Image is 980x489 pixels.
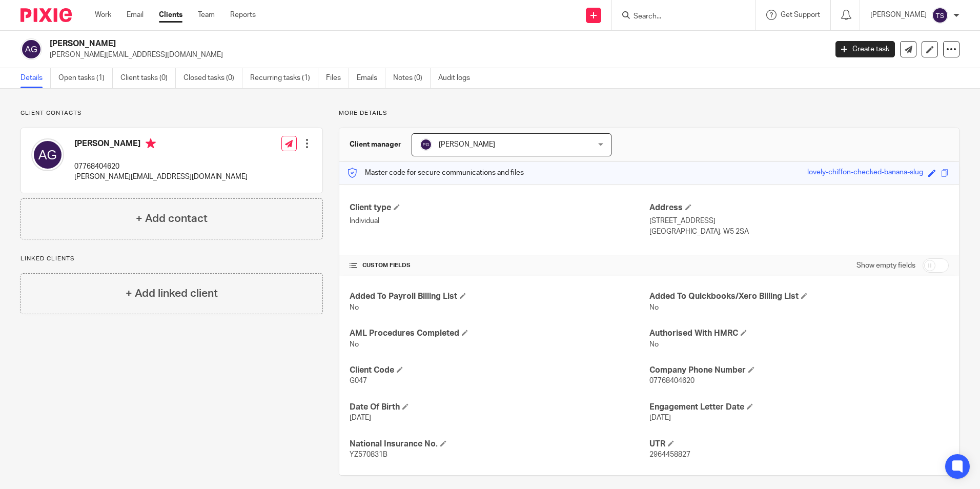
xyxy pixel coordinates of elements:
[439,141,495,148] span: [PERSON_NAME]
[649,341,659,348] span: No
[350,402,649,413] h4: Date Of Birth
[856,260,915,271] label: Show empty fields
[649,304,659,311] span: No
[21,68,51,88] a: Details
[350,304,359,311] span: No
[21,38,42,60] img: svg%3E
[127,10,144,20] a: Email
[350,291,649,302] h4: Added To Payroll Billing List
[95,10,111,20] a: Work
[870,10,927,20] p: [PERSON_NAME]
[438,68,478,88] a: Audit logs
[74,161,248,172] p: 07768404620
[350,341,359,348] span: No
[649,365,949,376] h4: Company Phone Number
[50,50,820,60] p: [PERSON_NAME][EMAIL_ADDRESS][DOMAIN_NAME]
[781,11,820,18] span: Get Support
[350,414,371,421] span: [DATE]
[350,439,649,450] h4: National Insurance No.
[74,172,248,182] p: [PERSON_NAME][EMAIL_ADDRESS][DOMAIN_NAME]
[136,211,208,227] h4: + Add contact
[393,68,431,88] a: Notes (0)
[350,202,649,213] h4: Client type
[50,38,666,49] h2: [PERSON_NAME]
[649,414,671,421] span: [DATE]
[350,261,649,270] h4: CUSTOM FIELDS
[649,439,949,450] h4: UTR
[649,377,695,384] span: 07768404620
[649,328,949,339] h4: Authorised With HMRC
[326,68,349,88] a: Files
[198,10,215,20] a: Team
[58,68,113,88] a: Open tasks (1)
[835,41,895,57] a: Create task
[159,10,182,20] a: Clients
[649,216,949,226] p: [STREET_ADDRESS]
[21,255,323,263] p: Linked clients
[649,402,949,413] h4: Engagement Letter Date
[632,12,725,22] input: Search
[350,216,649,226] p: Individual
[120,68,176,88] a: Client tasks (0)
[183,68,242,88] a: Closed tasks (0)
[649,202,949,213] h4: Address
[350,328,649,339] h4: AML Procedures Completed
[649,451,690,458] span: 2964458827
[807,167,923,179] div: lovely-chiffon-checked-banana-slug
[350,377,367,384] span: G047
[126,286,218,301] h4: + Add linked client
[350,139,401,150] h3: Client manager
[31,138,64,171] img: svg%3E
[339,109,959,117] p: More details
[21,109,323,117] p: Client contacts
[250,68,318,88] a: Recurring tasks (1)
[74,138,248,151] h4: [PERSON_NAME]
[932,7,948,24] img: svg%3E
[230,10,256,20] a: Reports
[420,138,432,151] img: svg%3E
[649,227,949,237] p: [GEOGRAPHIC_DATA], W5 2SA
[347,168,524,178] p: Master code for secure communications and files
[357,68,385,88] a: Emails
[350,365,649,376] h4: Client Code
[146,138,156,149] i: Primary
[350,451,387,458] span: YZ570831B
[21,8,72,22] img: Pixie
[649,291,949,302] h4: Added To Quickbooks/Xero Billing List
